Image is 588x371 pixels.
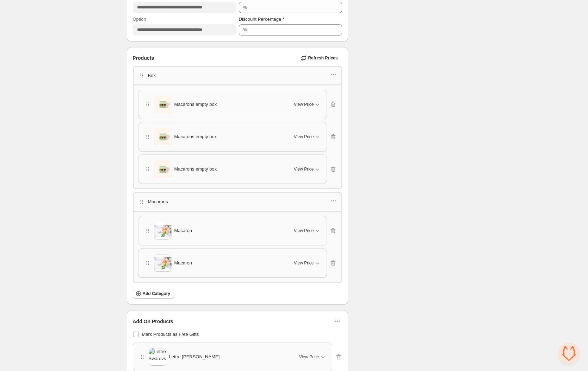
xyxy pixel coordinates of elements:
button: Add Category [133,289,175,299]
button: View Price [290,99,325,110]
span: View Price [294,228,314,234]
span: Add On Products [133,318,173,325]
span: View Price [299,354,319,360]
span: Mark Products as Free Gifts [142,332,199,337]
button: View Price [290,257,325,269]
img: Macaron [154,225,172,236]
span: Add Category [143,291,171,296]
p: Macarons [148,198,168,205]
img: Macarons empty box [154,159,172,180]
div: % [243,26,247,33]
button: View Price [290,164,325,175]
div: Open chat [558,343,580,364]
img: Lettre Swarovski [149,348,166,366]
img: Macarons empty box [154,126,172,147]
button: View Price [290,225,325,236]
button: View Price [295,351,330,363]
span: Refresh Prices [308,55,338,61]
span: Macarons empty box [174,166,217,173]
span: Macarons empty box [174,133,217,140]
span: Macaron [174,260,192,267]
button: View Price [290,131,325,142]
p: Box [148,72,156,79]
div: % [243,4,247,11]
img: Macarons empty box [154,94,172,115]
img: Macaron [154,257,172,269]
span: View Price [294,134,314,140]
span: View Price [294,260,314,266]
span: Products [133,55,154,62]
span: Macaron [174,227,192,234]
label: Option [133,16,146,23]
span: Lettre [PERSON_NAME] [169,353,220,360]
span: Macarons empty box [174,101,217,108]
label: Discount Percentage [239,16,285,23]
span: View Price [294,166,314,172]
span: View Price [294,102,314,107]
button: Refresh Prices [298,53,342,63]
